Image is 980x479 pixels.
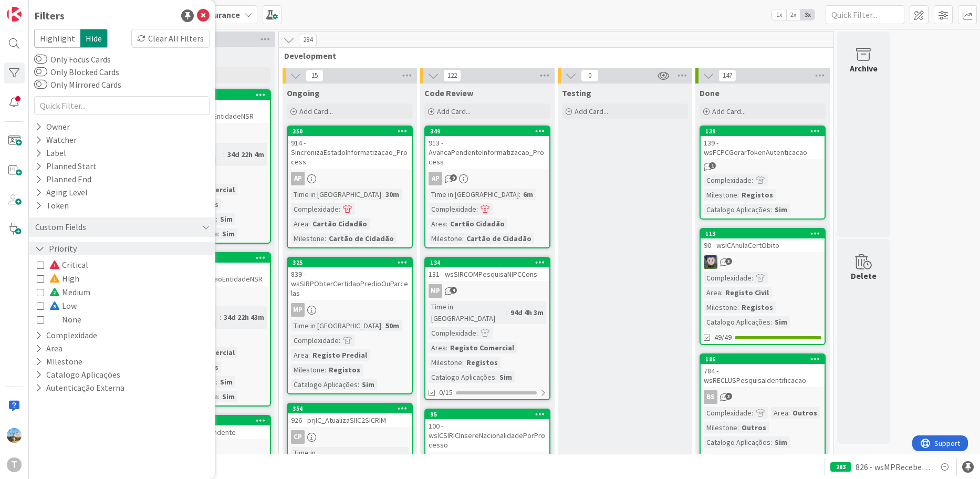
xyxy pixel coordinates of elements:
div: Catalogo Aplicações [704,204,770,215]
div: Outros [739,422,769,433]
div: Complexidade [429,327,476,339]
button: Medium [37,285,90,299]
button: Milestone [34,355,84,368]
span: Critical [49,258,88,272]
span: : [446,342,447,353]
div: Complexidade [291,335,339,346]
div: 349913 - AvancaPendenteInformatizacao_Process [425,127,549,169]
span: Add Card... [437,107,471,116]
div: Milestone [429,233,462,244]
div: 90 - wsICAnulaCertObito [701,238,825,252]
div: 350914 - SincronizaEstadoInformatizacao_Process [288,127,412,169]
span: 826 - wsMPRecebeEstadoTransacao [856,461,930,473]
span: 48/48 [714,452,732,463]
span: : [218,391,220,402]
div: 30m [383,189,402,200]
span: Testing [562,88,591,98]
div: Outros [790,407,820,419]
div: 325 [293,259,412,266]
div: Sim [217,376,235,388]
div: Registos [326,364,363,376]
div: Area [291,218,308,230]
span: Code Review [424,88,473,98]
span: 3 [725,258,732,265]
div: Sim [220,228,237,240]
span: : [325,364,326,376]
div: Milestone [291,364,325,376]
button: None [37,313,81,326]
div: Planned End [34,173,92,186]
button: Catalogo Aplicações [34,368,121,381]
div: AP [288,172,412,185]
div: Sim [359,379,377,390]
div: Cartão Cidadão [310,218,370,230]
span: 49/49 [714,332,732,343]
div: AP [429,172,442,185]
div: Milestone [291,233,325,244]
div: CP [288,430,412,444]
div: 354 [288,404,412,413]
div: 325 [288,258,412,267]
span: 1 [709,162,716,169]
span: 15 [306,69,324,82]
div: Catalogo Aplicações [429,371,495,383]
span: Ongoing [287,88,320,98]
div: Catalogo Aplicações [704,436,770,448]
span: : [506,307,508,318]
div: 94d 4h 3m [508,307,546,318]
div: MP [425,284,549,298]
span: Development [284,50,820,61]
div: 186 [705,356,825,363]
span: : [752,174,753,186]
div: 95 [425,410,549,419]
div: 113 [701,229,825,238]
label: Only Blocked Cards [34,66,119,78]
div: 34d 22h 4m [225,149,267,160]
div: 350 [288,127,412,136]
div: Registo Predial [310,349,370,361]
div: 139139 - wsFCPCGerarTokenAutenticacao [701,127,825,159]
div: Catalogo Aplicações [291,379,358,390]
div: 1h 32m [380,453,409,464]
div: Sim [772,204,790,215]
div: AP [425,172,549,185]
div: Area [704,287,721,298]
span: : [308,349,310,361]
div: Registo Civil [723,287,772,298]
span: 9 [450,174,457,181]
div: Sim [772,316,790,328]
span: : [381,189,383,200]
div: Area [771,407,788,419]
div: 50m [383,320,402,331]
div: Filters [34,8,65,24]
span: : [788,407,790,419]
span: : [462,233,464,244]
div: 11390 - wsICAnulaCertObito [701,229,825,252]
div: 134131 - wsSIRCOMPesquisaNIPCCons [425,258,549,281]
span: 0 [581,69,599,82]
div: Complexidade [291,203,339,215]
div: Milestone [704,422,737,433]
div: Time in [GEOGRAPHIC_DATA] [291,447,379,470]
div: Clear All Filters [131,29,210,48]
div: BS [701,390,825,404]
span: : [379,453,380,464]
div: Archive [850,62,878,75]
div: Time in [GEOGRAPHIC_DATA] [291,320,381,331]
div: Registos [464,357,501,368]
div: Area [429,218,446,230]
div: Registos [739,301,776,313]
div: Delete [851,269,877,282]
span: : [308,218,310,230]
span: Highlight [34,29,80,48]
div: Owner [34,120,71,133]
span: : [223,149,225,160]
button: Priority [34,242,78,255]
div: Sim [497,371,515,383]
button: Only Mirrored Cards [34,79,47,90]
div: Complexidade [704,272,752,284]
div: 186784 - wsRECLUSPesquisaIdentificacao [701,355,825,387]
div: 139 [705,128,825,135]
span: : [737,189,739,201]
span: : [495,371,497,383]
